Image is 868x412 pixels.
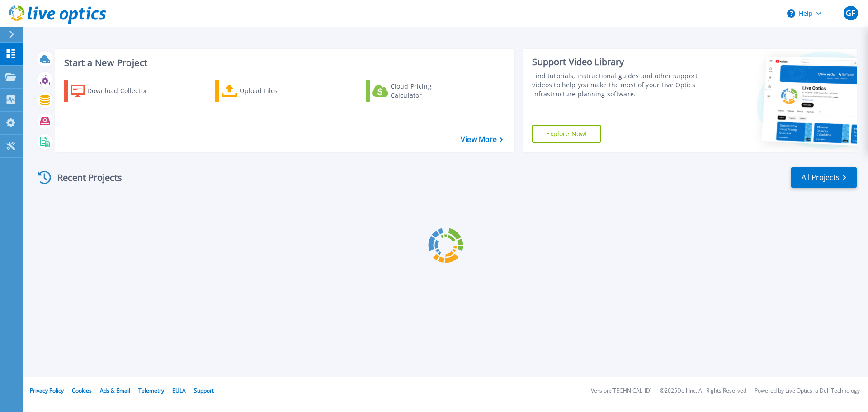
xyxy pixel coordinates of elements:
span: GF [846,9,855,17]
li: Powered by Live Optics, a Dell Technology [755,388,860,394]
a: View More [461,135,503,144]
div: Support Video Library [532,56,702,68]
a: Ads & Email [100,387,130,394]
div: Recent Projects [35,166,134,189]
a: Telemetry [138,387,164,394]
div: Cloud Pricing Calculator [391,82,463,100]
a: Upload Files [215,80,316,102]
div: Download Collector [87,82,160,100]
a: All Projects [791,167,857,188]
li: Version: [TECHNICAL_ID] [591,388,652,394]
div: Upload Files [240,82,312,100]
a: Privacy Policy [30,387,64,394]
a: Explore Now! [532,125,601,143]
li: © 2025 Dell Inc. All Rights Reserved [660,388,746,394]
a: Cloud Pricing Calculator [366,80,467,102]
div: Find tutorials, instructional guides and other support videos to help you make the most of your L... [532,71,702,99]
h3: Start a New Project [64,58,503,68]
a: Download Collector [64,80,165,102]
a: Support [194,387,214,394]
a: EULA [172,387,186,394]
a: Cookies [72,387,92,394]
